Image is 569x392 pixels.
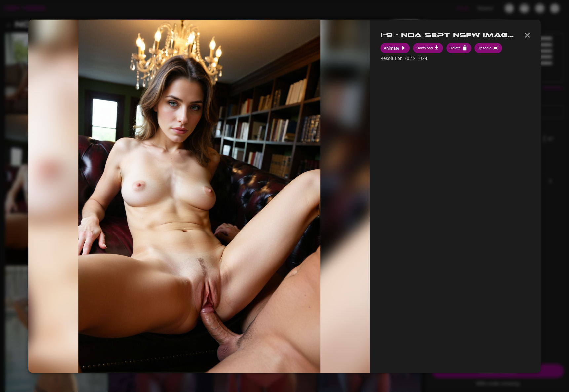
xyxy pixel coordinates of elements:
p: Resolution: 702 × 1024 [380,55,530,61]
img: Close modal icon button [525,33,530,37]
button: Download [413,43,443,53]
button: Upscale [474,43,502,53]
button: Delete [446,43,471,53]
img: 88.jpg [78,19,320,372]
button: Animate [380,43,410,53]
h2: I-9 - Noa Sept NSFW Images [380,31,514,39]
